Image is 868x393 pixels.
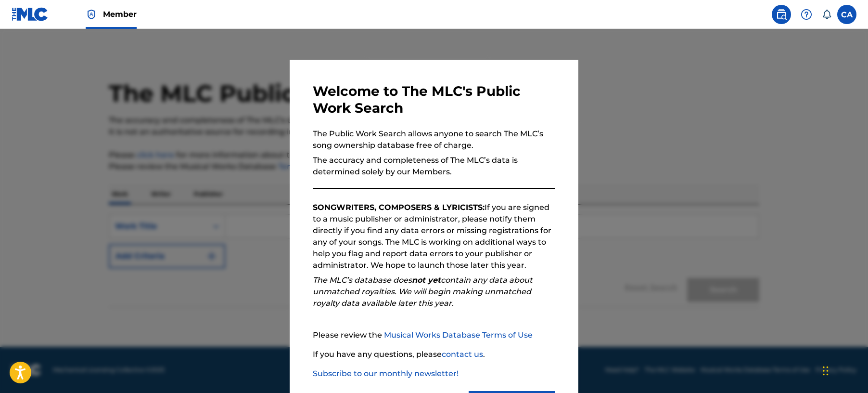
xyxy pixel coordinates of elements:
em: The MLC’s database does contain any data about unmatched royalties. We will begin making unmatche... [313,275,533,308]
p: Please review the [313,329,555,341]
img: Top Rightsholder [86,9,97,20]
div: Notifications [822,10,831,19]
iframe: Chat Widget [820,347,868,393]
img: help [801,9,812,20]
strong: SONGWRITERS, COMPOSERS & LYRICISTS: [313,203,485,212]
a: Musical Works Database Terms of Use [384,330,533,340]
img: search [776,9,787,20]
span: Member [103,9,137,20]
iframe: Resource Center [841,252,868,329]
a: Subscribe to our monthly newsletter! [313,369,459,378]
p: The Public Work Search allows anyone to search The MLC’s song ownership database free of charge. [313,128,555,151]
h3: Welcome to The MLC's Public Work Search [313,83,555,117]
div: Help [797,5,816,24]
a: contact us [442,350,483,359]
img: MLC Logo [12,7,49,21]
div: User Menu [837,5,856,24]
div: Widget de chat [820,347,868,393]
p: If you are signed to a music publisher or administrator, please notify them directly if you find ... [313,202,555,271]
a: Public Search [772,5,791,24]
p: The accuracy and completeness of The MLC’s data is determined solely by our Members. [313,155,555,178]
strong: not yet [412,275,441,285]
div: Arrastar [823,356,829,385]
p: If you have any questions, please . [313,349,555,360]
